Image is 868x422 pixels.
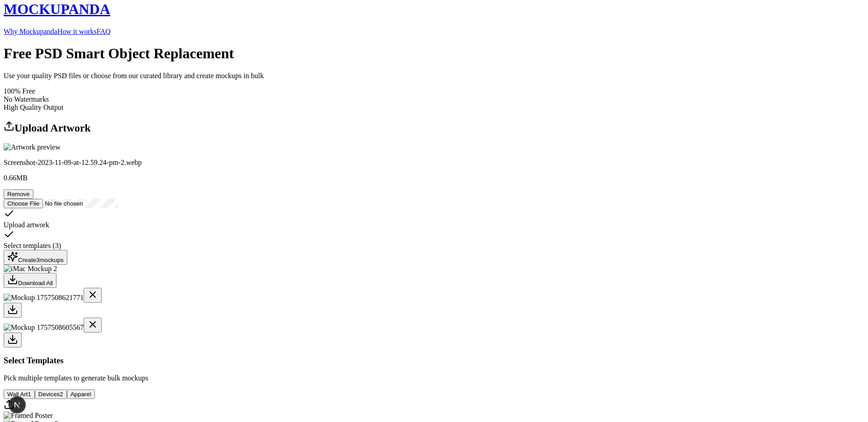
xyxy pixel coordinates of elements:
[4,265,57,273] img: iMac Mockup 2
[4,174,864,182] p: 0.66 MB
[84,318,102,333] button: Delete mockup
[4,399,864,412] div: Upload custom PSD template
[4,95,49,103] span: No Watermarks
[4,356,864,366] h3: Select Templates
[4,250,67,265] button: Create3mockups
[4,28,57,35] a: Why Mockupanda
[60,391,63,398] span: 2
[97,28,111,35] a: FAQ
[7,251,64,263] div: Create 3 mockups
[4,412,864,420] div: Select template Framed Poster
[4,103,63,111] span: High Quality Output
[4,189,33,199] button: Remove
[4,412,53,420] img: Framed Poster
[4,389,35,399] button: Wall Art1
[67,389,95,399] button: Apparel
[4,159,864,167] p: Screenshot-2023-11-09-at-12.59.24-pm-2.webp
[4,1,864,18] h1: MOCKUPANDA
[4,374,864,382] p: Pick multiple templates to generate bulk mockups
[4,45,864,62] h1: Free PSD Smart Object Replacement
[4,1,864,18] a: Mockupanda home
[4,121,864,134] h2: Upload Artwork
[4,221,49,229] span: Upload artwork
[4,143,61,151] img: Artwork preview
[4,303,22,318] button: Download mockup
[4,72,864,80] p: Use your quality PSD files or choose from our curated library and create mockups in bulk
[35,389,67,399] button: Devices2
[4,324,84,332] img: Mockup 1757508605567
[57,28,97,35] a: How it works
[4,242,61,249] span: Select templates ( 3 )
[28,391,31,398] span: 1
[4,273,57,288] button: Download All
[84,288,102,303] button: Delete mockup
[4,294,84,302] img: Mockup 1757508621771
[4,87,35,95] span: 100% Free
[4,333,22,347] button: Download mockup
